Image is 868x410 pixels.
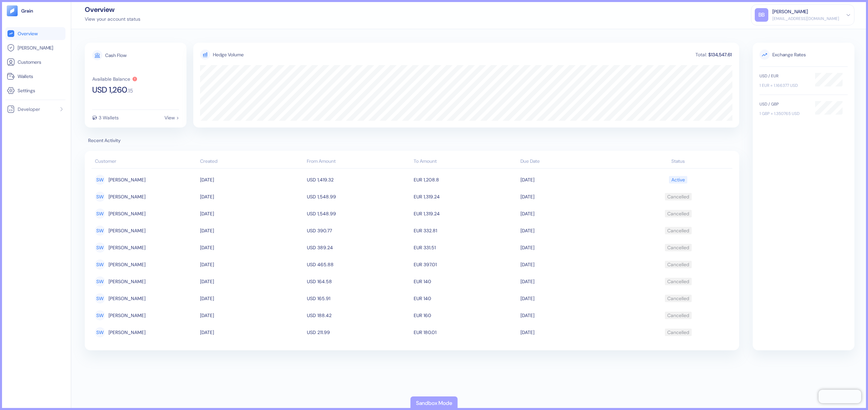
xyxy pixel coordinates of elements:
span: Sheri Weiss [108,242,145,253]
div: Cancelled [667,310,689,321]
td: USD 389.24 [305,239,412,256]
td: [DATE] [519,239,626,256]
td: EUR 160 [412,307,519,324]
div: Cancelled [667,276,689,287]
div: Cancelled [667,259,689,270]
td: [DATE] [519,256,626,273]
td: USD 390.77 [305,222,412,239]
div: SW [95,175,105,185]
td: EUR 397.01 [412,256,519,273]
div: SW [95,242,105,253]
span: Sheri Weiss [108,327,145,338]
td: USD 188.42 [305,307,412,324]
div: Cash Flow [105,53,126,58]
th: Customer [92,155,198,169]
a: Overview [7,30,64,38]
span: Sheri Weiss [108,276,145,287]
td: EUR 331.51 [412,239,519,256]
div: [EMAIL_ADDRESS][DOMAIN_NAME] [772,16,839,22]
img: logo [21,8,34,13]
td: [DATE] [519,222,626,239]
th: From Amount [305,155,412,169]
div: USD / EUR [759,73,808,79]
td: [DATE] [198,239,305,256]
td: [DATE] [198,273,305,290]
span: Sheri Weiss [108,208,145,219]
div: Sandbox Mode [416,399,452,407]
button: Available Balance [92,76,138,82]
td: [DATE] [198,171,305,188]
div: SW [95,226,105,236]
div: USD / GBP [759,101,808,107]
div: [PERSON_NAME] [772,8,808,15]
span: Sheri Weiss [108,293,145,304]
span: Sheri Weiss [108,191,145,202]
td: [DATE] [198,188,305,205]
div: BB [755,8,768,22]
div: View > [164,115,179,120]
span: Overview [18,30,38,37]
td: USD 1,419.32 [305,171,412,188]
td: [DATE] [519,188,626,205]
td: EUR 1,208.8 [412,171,519,188]
td: USD 1,548.99 [305,205,412,222]
td: EUR 140 [412,290,519,307]
img: logo-tablet-V2.svg [7,5,18,16]
div: Available Balance [92,77,130,81]
span: Wallets [18,73,33,80]
div: SW [95,310,105,320]
td: [DATE] [519,324,626,341]
td: USD 1,548.99 [305,188,412,205]
td: [DATE] [198,324,305,341]
span: Sheri Weiss [108,259,145,270]
span: USD 1,260 [92,86,127,94]
div: 1 GBP = 1.350765 USD [759,111,808,117]
div: Cancelled [667,242,689,253]
td: EUR 1,319.24 [412,188,519,205]
div: Status [627,158,729,165]
div: SW [95,327,105,337]
td: USD 164.58 [305,273,412,290]
td: [DATE] [519,307,626,324]
span: [PERSON_NAME] [18,44,53,51]
span: Recent Activity [85,137,739,144]
td: [DATE] [519,273,626,290]
td: [DATE] [519,205,626,222]
td: [DATE] [198,256,305,273]
div: 3 Wallets [99,115,119,120]
div: Overview [85,6,140,13]
span: Sheri Weiss [108,310,145,321]
div: Hedge Volume [213,51,244,58]
span: Exchange Rates [759,50,848,60]
td: USD 465.88 [305,256,412,273]
span: Customers [18,59,41,65]
span: Sheri Weiss [108,174,145,186]
span: . 15 [127,88,133,94]
span: Developer [18,106,40,113]
div: SW [95,293,105,304]
td: [DATE] [198,222,305,239]
div: SW [95,192,105,202]
div: Cancelled [667,293,689,304]
td: [DATE] [198,307,305,324]
td: EUR 332.81 [412,222,519,239]
div: SW [95,259,105,270]
td: [DATE] [519,290,626,307]
td: [DATE] [198,290,305,307]
div: 1 EUR = 1.166377 USD [759,82,808,89]
div: $134,547.61 [708,52,732,57]
td: EUR 140 [412,273,519,290]
td: [DATE] [198,205,305,222]
a: Customers [7,58,64,66]
td: [DATE] [519,171,626,188]
th: Due Date [519,155,626,169]
div: SW [95,276,105,287]
a: Settings [7,86,64,95]
td: USD 165.91 [305,290,412,307]
td: USD 211.99 [305,324,412,341]
div: SW [95,209,105,219]
span: Settings [18,87,35,94]
th: Created [198,155,305,169]
div: Total: [695,52,708,57]
td: EUR 180.01 [412,324,519,341]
